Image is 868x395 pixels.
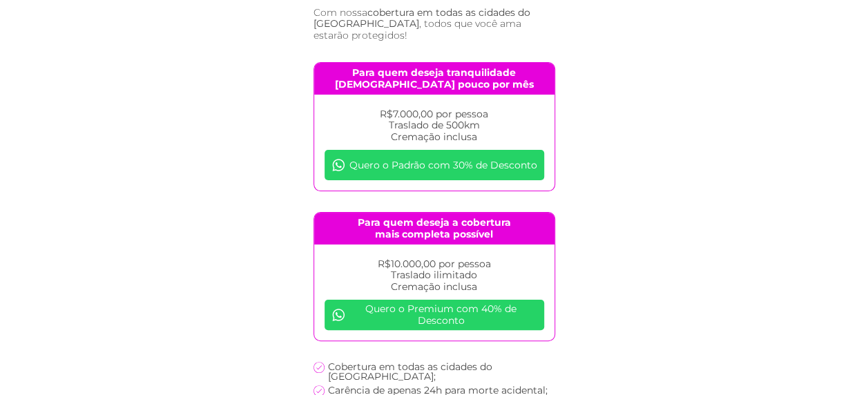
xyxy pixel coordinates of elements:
h4: Para quem deseja tranquilidade [DEMOGRAPHIC_DATA] pouco por mês [314,63,554,95]
h4: Para quem deseja a cobertura mais completa possível [314,213,554,244]
p: R$7.000,00 por pessoa Traslado de 500km Cremação inclusa [325,108,544,143]
img: whatsapp [331,158,345,172]
p: R$10.000,00 por pessoa Traslado ilimitado Cremação inclusa [325,258,544,293]
p: Cobertura em todas as cidades do [GEOGRAPHIC_DATA]; [328,362,555,381]
a: Quero o Padrão com 30% de Desconto [325,150,544,180]
span: cobertura em todas as cidades do [GEOGRAPHIC_DATA] [314,6,530,30]
p: Carência de apenas 24h para morte acidental; [328,385,548,395]
a: Quero o Premium com 40% de Desconto [325,300,544,330]
h3: Com nossa , todos que você ama estarão protegidos! [314,7,555,41]
img: whatsapp [331,308,345,322]
img: check icon [314,362,325,373]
